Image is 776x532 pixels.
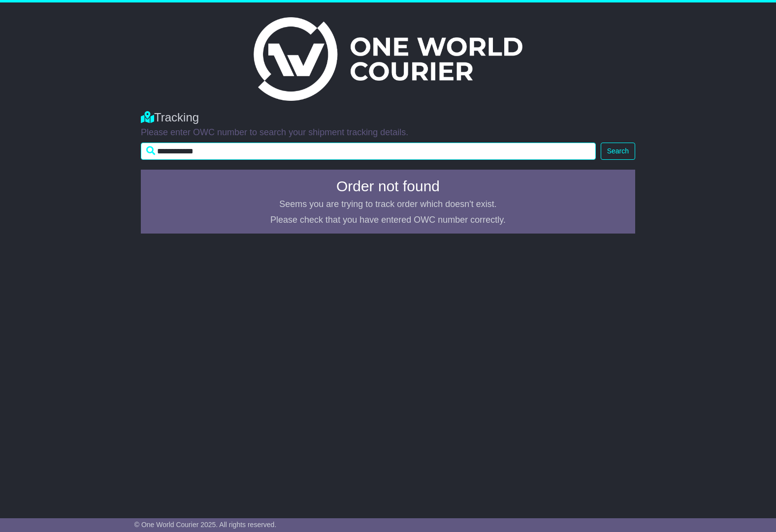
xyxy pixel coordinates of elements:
[254,17,522,101] img: Light
[141,111,635,125] div: Tracking
[147,215,629,226] p: Please check that you have entered OWC number correctly.
[147,178,629,194] h4: Order not found
[147,199,629,210] p: Seems you are trying to track order which doesn't exist.
[601,143,635,160] button: Search
[134,521,277,529] span: © One World Courier 2025. All rights reserved.
[141,127,635,138] p: Please enter OWC number to search your shipment tracking details.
